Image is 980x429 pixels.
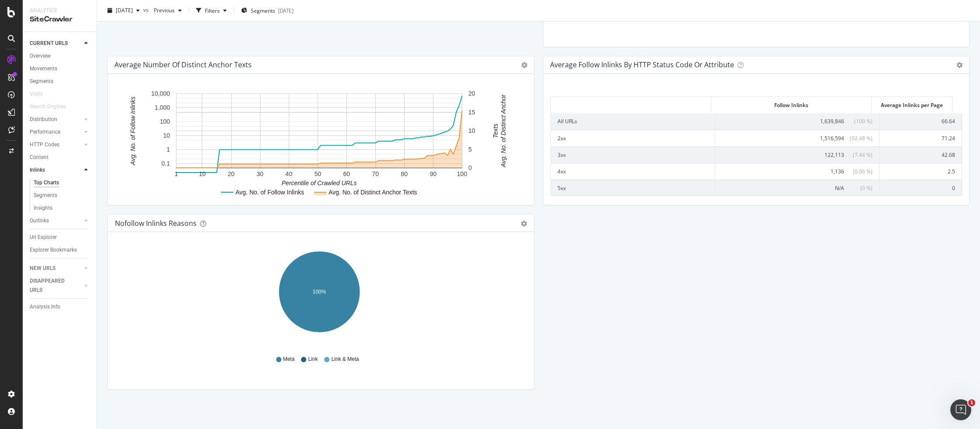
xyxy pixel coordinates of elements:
div: Filters [205,7,220,14]
a: NEW URLS [30,264,82,273]
td: 3xx [551,146,715,163]
a: CURRENT URLS [30,39,82,48]
td: 66.64 [880,113,962,129]
text: 40 [285,171,292,178]
div: SiteCrawler [30,14,90,24]
text: 30 [256,171,263,178]
div: A chart. [115,88,523,198]
span: 2025 Sep. 22nd [116,7,133,14]
text: 50 [314,171,321,178]
iframe: Intercom live chat [950,399,971,420]
div: Visits [30,90,43,99]
span: ( 0.06 % ) [846,168,873,175]
text: Avg. No. of Follow Inlinks [129,97,136,166]
div: Search Engines [30,102,66,111]
text: 10 [199,171,206,178]
text: Avg. No. of Follow Inlinks [235,189,304,196]
div: Insights [34,204,52,213]
text: 20 [468,90,475,97]
text: 1 [175,171,178,178]
div: [DATE] [278,7,294,14]
div: Inlinks [30,166,45,175]
span: Segments [251,7,275,14]
a: Segments [30,77,90,86]
a: Url Explorer [30,233,90,242]
i: Options [521,62,527,68]
button: Filters [193,3,230,17]
span: Meta [283,356,295,363]
text: 10 [468,128,475,135]
span: 122,113 [824,151,844,159]
span: 1,136 [831,168,844,175]
div: NEW URLS [30,264,55,273]
text: Percentile of Crawled URLs [282,180,357,187]
td: 2xx [551,130,715,146]
div: Analysis Info [30,302,60,311]
span: ( 100 % ) [846,118,873,125]
span: 1,516,594 [820,135,844,142]
text: 60 [343,171,350,178]
a: Content [30,153,90,162]
text: 100 [457,171,467,178]
span: 1 [968,399,975,406]
th: Follow Inlinks [711,97,872,113]
div: Segments [30,77,53,86]
span: ( 92.48 % ) [846,135,873,142]
td: 42.68 [880,146,962,163]
text: Texts [492,124,499,138]
h4: Average Number of Distinct Anchor Texts [114,59,252,71]
div: Performance [30,128,60,137]
a: HTTP Codes [30,140,82,149]
svg: A chart. [115,246,523,347]
text: 0 [468,165,472,172]
span: Previous [150,7,175,14]
td: 71.24 [880,130,962,146]
a: Insights [34,204,90,213]
i: Options [956,62,963,68]
span: ( 7.44 % ) [846,151,873,159]
div: Content [30,153,48,162]
text: 10 [163,132,170,139]
text: 80 [401,171,408,178]
div: Analytics [30,7,90,14]
a: Analysis Info [30,302,90,311]
div: CURRENT URLS [30,39,68,48]
text: 100% [313,289,326,295]
div: Overview [30,52,51,61]
a: Explorer Bookmarks [30,246,90,255]
div: Distribution [30,115,57,124]
div: Nofollow Inlinks Reasons [115,219,197,228]
a: Outlinks [30,216,82,225]
text: Avg. No. of Distinct Anchor Texts [329,189,417,196]
a: Overview [30,52,90,61]
td: 2.5 [880,163,962,180]
button: Previous [150,3,185,17]
span: Link & Meta [331,356,359,363]
a: Performance [30,128,82,137]
span: 1,639,846 [820,118,844,125]
text: 20 [228,171,235,178]
text: 1 [166,146,170,153]
div: Movements [30,64,57,73]
div: gear [521,221,527,227]
td: 3.14 [880,196,962,213]
div: Explorer Bookmarks [30,246,77,255]
div: Outlinks [30,216,49,225]
th: Average Inlinks per Page [872,97,952,113]
td: All URLs [551,113,715,129]
span: vs [143,6,150,13]
a: Inlinks [30,166,82,175]
span: Link [308,356,318,363]
div: Top Charts [34,178,59,187]
a: Movements [30,64,90,73]
text: 5 [468,146,472,153]
span: ( 0 % ) [846,184,873,192]
h4: Average Follow Inlinks by HTTP Status Code or Attribute [550,59,734,71]
td: noindex [551,196,715,213]
div: HTTP Codes [30,140,59,149]
text: 1,000 [155,104,170,111]
div: Url Explorer [30,233,57,242]
text: 10,000 [151,90,170,97]
a: Top Charts [34,178,90,187]
text: 15 [468,109,475,116]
